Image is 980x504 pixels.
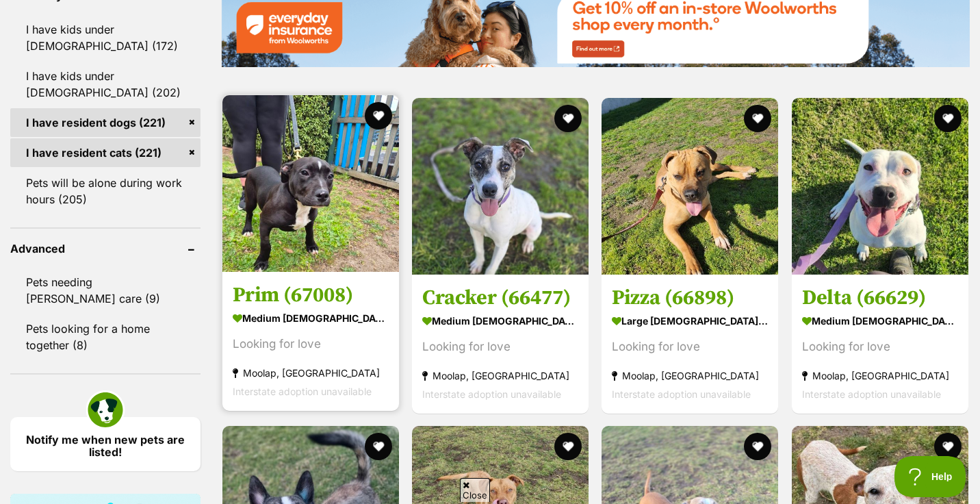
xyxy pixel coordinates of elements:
[602,98,778,275] img: Pizza (66898) - Mastiff Dog
[233,281,389,307] h3: Prim (67008)
[412,274,589,413] a: Cracker (66477) medium [DEMOGRAPHIC_DATA] Dog Looking for love Moolap, [GEOGRAPHIC_DATA] Intersta...
[612,284,768,310] h3: Pizza (66898)
[602,274,778,413] a: Pizza (66898) large [DEMOGRAPHIC_DATA] Dog Looking for love Moolap, [GEOGRAPHIC_DATA] Interstate ...
[745,105,772,132] button: favourite
[10,108,201,137] a: I have resident dogs (221)
[233,334,389,353] div: Looking for love
[934,433,962,460] button: favourite
[422,388,561,399] span: Interstate adoption unavailable
[460,478,490,502] span: Close
[10,62,201,107] a: I have kids under [DEMOGRAPHIC_DATA] (202)
[792,98,968,275] img: Delta (66629) - American Staffordshire Terrier Dog
[934,105,962,132] button: favourite
[802,388,941,399] span: Interstate adoption unavailable
[233,307,389,327] strong: medium [DEMOGRAPHIC_DATA] Dog
[412,98,589,275] img: Cracker (66477) - Staffordshire Bull Terrier Dog
[612,310,768,330] strong: large [DEMOGRAPHIC_DATA] Dog
[422,310,578,330] strong: medium [DEMOGRAPHIC_DATA] Dog
[10,268,201,313] a: Pets needing [PERSON_NAME] care (9)
[10,314,201,360] a: Pets looking for a home together (8)
[894,456,966,497] iframe: Help Scout Beacon - Open
[422,366,578,384] strong: Moolap, [GEOGRAPHIC_DATA]
[233,385,372,396] span: Interstate adoption unavailable
[802,284,958,310] h3: Delta (66629)
[10,168,201,214] a: Pets will be alone during work hours (205)
[365,433,392,460] button: favourite
[612,388,751,399] span: Interstate adoption unavailable
[222,271,399,410] a: Prim (67008) medium [DEMOGRAPHIC_DATA] Dog Looking for love Moolap, [GEOGRAPHIC_DATA] Interstate ...
[612,366,768,384] strong: Moolap, [GEOGRAPHIC_DATA]
[10,242,201,255] header: Advanced
[802,366,958,384] strong: Moolap, [GEOGRAPHIC_DATA]
[10,15,201,60] a: I have kids under [DEMOGRAPHIC_DATA] (172)
[792,274,968,413] a: Delta (66629) medium [DEMOGRAPHIC_DATA] Dog Looking for love Moolap, [GEOGRAPHIC_DATA] Interstate...
[10,417,201,471] a: Notify me when new pets are listed!
[222,95,399,272] img: Prim (67008) - American Staffordshire Terrier Dog
[422,284,578,310] h3: Cracker (66477)
[802,337,958,355] div: Looking for love
[10,138,201,167] a: I have resident cats (221)
[554,105,582,132] button: favourite
[554,433,582,460] button: favourite
[365,102,392,129] button: favourite
[612,337,768,355] div: Looking for love
[802,310,958,330] strong: medium [DEMOGRAPHIC_DATA] Dog
[422,337,578,355] div: Looking for love
[233,363,389,381] strong: Moolap, [GEOGRAPHIC_DATA]
[745,433,772,460] button: favourite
